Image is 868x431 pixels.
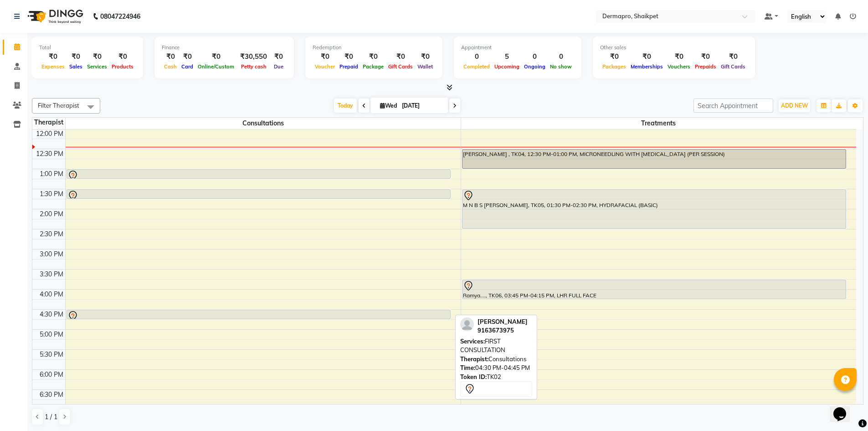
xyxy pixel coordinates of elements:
[522,63,548,70] span: Ongoing
[460,355,532,364] div: Consultations
[461,52,492,62] div: 0
[600,63,628,70] span: Packages
[492,52,522,62] div: 5
[461,63,492,70] span: Completed
[719,52,748,62] div: ₹0
[38,102,79,109] span: Filter Therapist
[492,63,522,70] span: Upcoming
[38,390,65,400] div: 6:30 PM
[415,63,435,70] span: Wallet
[460,338,485,345] span: Services:
[693,99,773,113] input: Search Appointment
[313,52,337,62] div: ₹0
[628,63,665,70] span: Memberships
[600,52,628,62] div: ₹0
[67,170,450,178] div: [PERSON_NAME], TK01, 01:00 PM-01:15 PM, FOLLOW-UP
[665,63,693,70] span: Vouchers
[38,169,65,179] div: 1:00 PM
[548,63,574,70] span: No show
[460,317,474,331] img: profile
[460,364,475,371] span: Time:
[39,52,67,62] div: ₹0
[781,102,808,109] span: ADD NEW
[109,52,136,62] div: ₹0
[386,52,415,62] div: ₹0
[693,63,719,70] span: Prepaids
[334,99,357,113] span: Today
[719,63,748,70] span: Gift Cards
[162,63,179,70] span: Cash
[399,99,445,113] input: 2025-09-03
[271,52,287,62] div: ₹0
[162,52,179,62] div: ₹0
[830,395,859,422] iframe: chat widget
[415,52,435,62] div: ₹0
[179,63,195,70] span: Card
[38,189,65,199] div: 1:30 PM
[39,63,67,70] span: Expenses
[195,52,236,62] div: ₹0
[23,4,86,29] img: logo
[360,63,386,70] span: Package
[85,52,109,62] div: ₹0
[462,150,846,168] div: [PERSON_NAME] , TK04, 12:30 PM-01:00 PM, MICRONEEDLING WITH [MEDICAL_DATA] (PER SESSION)
[38,229,65,239] div: 2:30 PM
[360,52,386,62] div: ₹0
[67,63,85,70] span: Sales
[38,290,65,299] div: 4:00 PM
[337,63,360,70] span: Prepaid
[67,190,450,198] div: [PERSON_NAME], TK03, 01:30 PM-01:45 PM, FOLLOW-UP
[693,52,719,62] div: ₹0
[462,190,846,228] div: M N B S [PERSON_NAME], TK05, 01:30 PM-02:30 PM, HYDRAFACIAL (BASIC)
[461,44,574,52] div: Appointment
[67,310,450,319] div: [PERSON_NAME], TK02, 04:30 PM-04:45 PM, FIRST CONSULTATION
[38,270,65,279] div: 3:30 PM
[461,118,857,129] span: Treatments
[38,249,65,259] div: 3:00 PM
[85,63,109,70] span: Services
[32,118,65,127] div: Therapist
[313,44,435,52] div: Redemption
[34,149,65,159] div: 12:30 PM
[460,363,532,373] div: 04:30 PM-04:45 PM
[460,373,487,380] span: Token ID:
[478,318,528,325] span: [PERSON_NAME]
[100,4,140,29] b: 08047224946
[38,350,65,359] div: 5:30 PM
[337,52,360,62] div: ₹0
[38,209,65,219] div: 2:00 PM
[386,63,415,70] span: Gift Cards
[628,52,665,62] div: ₹0
[313,63,337,70] span: Voucher
[179,52,195,62] div: ₹0
[600,44,748,52] div: Other sales
[66,118,461,129] span: Consultations
[195,63,236,70] span: Online/Custom
[460,355,488,363] span: Therapist:
[462,280,846,299] div: Ramya...., TK06, 03:45 PM-04:15 PM, LHR FULL FACE
[162,44,287,52] div: Finance
[378,102,399,109] span: Wed
[236,52,271,62] div: ₹30,550
[34,129,65,139] div: 12:00 PM
[460,373,532,382] div: TK02
[38,370,65,379] div: 6:00 PM
[109,63,136,70] span: Products
[38,330,65,339] div: 5:00 PM
[67,52,85,62] div: ₹0
[779,99,810,112] button: ADD NEW
[45,412,57,422] span: 1 / 1
[272,63,286,70] span: Due
[239,63,269,70] span: Petty cash
[38,310,65,319] div: 4:30 PM
[548,52,574,62] div: 0
[522,52,548,62] div: 0
[39,44,136,52] div: Total
[665,52,693,62] div: ₹0
[478,326,528,335] div: 9163673975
